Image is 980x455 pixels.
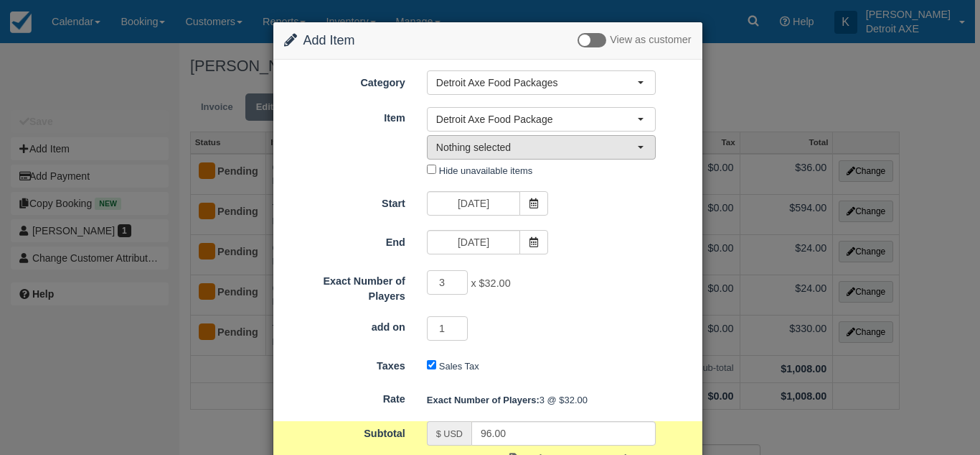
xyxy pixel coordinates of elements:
[427,316,468,341] input: add on
[471,278,510,290] span: x $32.00
[427,70,656,95] button: Detroit Axe Food Packages
[436,112,637,127] span: Detroit Axe Food Package
[273,191,416,211] label: Start
[427,107,656,132] button: Detroit Axe Food Package
[273,387,416,407] label: Rate
[273,354,416,374] label: Taxes
[273,269,416,303] label: Exact Number of Players
[427,395,540,405] strong: Exact Number of Players
[439,361,479,372] label: Sales Tax
[436,75,637,90] span: Detroit Axe Food Packages
[416,388,702,412] div: 3 @ $32.00
[273,230,416,250] label: End
[273,421,416,441] label: Subtotal
[439,165,532,176] label: Hide unavailable items
[273,106,416,126] label: Item
[273,315,416,335] label: add on
[427,270,468,295] input: Exact Number of Players
[610,35,691,46] span: View as customer
[436,429,463,439] small: $ USD
[273,70,416,91] label: Category
[427,135,656,160] button: Nothing selected
[303,33,355,47] span: Add Item
[436,140,637,155] span: Nothing selected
